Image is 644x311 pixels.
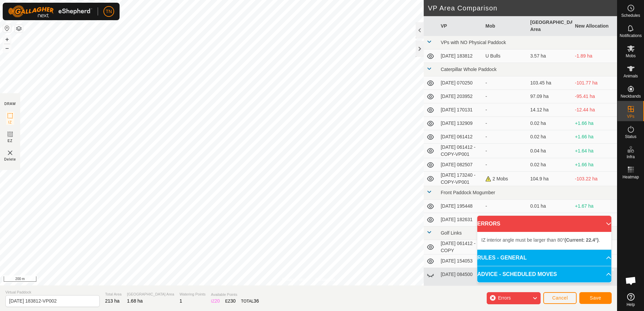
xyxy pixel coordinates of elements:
[626,155,635,159] span: Infra
[180,291,205,297] span: Watering Points
[572,49,617,63] td: -1.89 ha
[127,298,143,304] span: 1.68 ha
[485,106,525,113] div: -
[211,298,220,305] div: IZ
[241,298,259,305] div: TOTAL
[438,200,483,213] td: [DATE] 195448
[572,158,617,172] td: +1.66 ha
[8,5,92,18] img: Gallagher Logo
[485,203,525,210] div: -
[106,8,112,15] span: TN
[485,161,525,168] div: -
[3,24,11,32] button: Reset Map
[572,16,617,36] th: New Allocation
[485,53,525,60] div: U Bulls
[527,90,572,103] td: 97.09 ha
[225,298,236,305] div: EZ
[3,35,11,43] button: +
[552,295,568,301] span: Cancel
[438,90,483,103] td: [DATE] 203952
[105,291,122,297] span: Total Area
[620,34,642,38] span: Notifications
[527,49,572,63] td: 3.57 ha
[438,268,483,281] td: [DATE] 084500
[527,117,572,130] td: 0.02 ha
[477,254,527,262] span: RULES - GENERAL
[438,49,483,63] td: [DATE] 183812
[438,76,483,90] td: [DATE] 070250
[215,298,220,304] span: 20
[625,135,636,139] span: Status
[623,74,638,78] span: Animals
[572,172,617,186] td: -103.22 ha
[211,292,259,298] span: Available Points
[626,54,636,58] span: Mobs
[572,76,617,90] td: -101.77 ha
[590,295,601,301] span: Save
[477,250,611,266] p-accordion-header: RULES - GENERAL
[477,216,611,232] p-accordion-header: ERRORS
[617,290,644,309] a: Help
[572,103,617,117] td: -12.44 ha
[483,16,527,36] th: Mob
[622,175,639,179] span: Heatmap
[180,298,182,304] span: 1
[3,44,11,52] button: –
[428,4,617,12] h2: VP Area Comparison
[315,277,335,283] a: Contact Us
[626,303,635,307] span: Help
[621,271,641,291] a: Open chat
[527,200,572,213] td: 0.01 ha
[438,172,483,186] td: [DATE] 173240 - COPY-VP001
[485,147,525,154] div: -
[572,213,617,227] td: +1.67 ha
[627,114,634,118] span: VPs
[572,144,617,158] td: +1.64 ha
[441,230,461,236] span: Golf Links
[441,67,496,72] span: Caterpillar Whole Paddock
[438,158,483,172] td: [DATE] 082507
[485,133,525,140] div: -
[527,16,572,36] th: [GEOGRAPHIC_DATA] Area
[477,232,611,249] p-accordion-content: ERRORS
[438,240,483,254] td: [DATE] 061412 - COPY
[527,144,572,158] td: 0.04 ha
[620,94,641,98] span: Neckbands
[485,175,525,182] div: 2 Mobs
[6,149,14,157] img: VP
[485,93,525,100] div: -
[572,90,617,103] td: -95.41 ha
[4,157,16,162] span: Delete
[572,130,617,144] td: +1.66 ha
[527,130,572,144] td: 0.02 ha
[543,292,577,304] button: Cancel
[527,172,572,186] td: 104.9 ha
[485,120,525,127] div: -
[477,266,611,282] p-accordion-header: ADVICE - SCHEDULED MOVES
[438,144,483,158] td: [DATE] 061412 - COPY-VP001
[498,295,511,301] span: Errors
[485,284,525,291] div: -
[8,120,12,125] span: IZ
[477,220,500,228] span: ERRORS
[230,298,236,304] span: 30
[565,237,599,243] b: (Current: 22.4°)
[572,200,617,213] td: +1.67 ha
[527,103,572,117] td: 14.12 ha
[282,277,307,283] a: Privacy Policy
[527,76,572,90] td: 103.45 ha
[438,117,483,130] td: [DATE] 132909
[15,25,23,33] button: Map Layers
[127,291,174,297] span: [GEOGRAPHIC_DATA] Area
[441,190,495,195] span: Front Paddock Mogumber
[438,213,483,227] td: [DATE] 182631
[579,292,612,304] button: Save
[5,289,100,295] span: Virtual Paddock
[438,254,483,268] td: [DATE] 154053
[441,40,506,45] span: VPs with NO Physical Paddock
[477,270,557,278] span: ADVICE - SCHEDULED MOVES
[572,117,617,130] td: +1.66 ha
[438,16,483,36] th: VP
[621,13,640,18] span: Schedules
[8,138,13,143] span: EZ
